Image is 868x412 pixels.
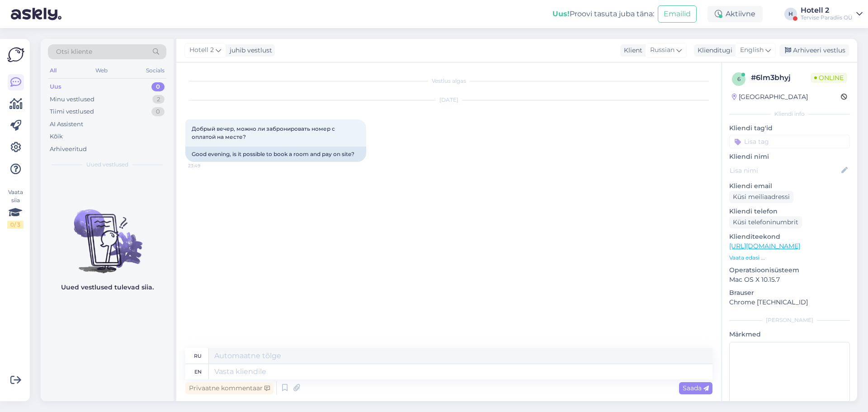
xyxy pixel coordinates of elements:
[801,14,853,21] div: Tervise Paradiis OÜ
[729,216,802,228] div: Küsi telefoninumbrit
[779,44,849,57] div: Arhiveeri vestlus
[729,152,850,161] p: Kliendi nimi
[811,73,847,83] span: Online
[48,65,58,76] div: All
[801,7,863,21] a: Hotell 2Tervise Paradiis OÜ
[650,45,675,55] span: Russian
[86,161,128,169] span: Uued vestlused
[152,95,165,104] div: 2
[185,382,274,394] div: Privaatne kommentaar
[552,9,654,19] div: Proovi tasuta juba täna:
[144,65,166,76] div: Socials
[194,348,202,364] div: ru
[729,110,850,118] div: Kliendi info
[729,265,850,275] p: Operatsioonisüsteem
[729,135,850,148] input: Lisa tag
[784,8,797,20] div: H
[50,120,83,129] div: AI Assistent
[188,162,222,169] span: 23:49
[729,207,850,216] p: Kliendi telefon
[729,242,800,250] a: [URL][DOMAIN_NAME]
[189,45,214,55] span: Hotell 2
[732,92,808,102] div: [GEOGRAPHIC_DATA]
[50,107,94,116] div: Tiimi vestlused
[729,298,850,307] p: Chrome [TECHNICAL_ID]
[226,46,272,55] div: juhib vestlust
[737,76,741,82] span: 6
[729,254,850,262] p: Vaata edasi ...
[683,384,709,392] span: Saada
[729,181,850,191] p: Kliendi email
[729,316,850,324] div: [PERSON_NAME]
[751,72,811,83] div: # 6lm3bhyj
[50,82,61,91] div: Uus
[729,191,793,203] div: Küsi meiliaadressi
[7,188,24,229] div: Vaata siia
[740,45,764,55] span: English
[801,7,853,14] div: Hotell 2
[694,46,732,55] div: Klienditugi
[61,283,154,292] p: Uued vestlused tulevad siia.
[729,232,850,242] p: Klienditeekond
[185,77,712,85] div: Vestlus algas
[50,132,63,141] div: Kõik
[185,96,712,104] div: [DATE]
[7,46,24,63] img: Askly Logo
[620,46,642,55] div: Klient
[50,95,94,104] div: Minu vestlused
[192,125,336,140] span: Добрый вечер, можно ли забронировать номер с оплатой на месте?
[151,107,165,116] div: 0
[729,330,850,339] p: Märkmed
[729,123,850,133] p: Kliendi tag'id
[729,275,850,284] p: Mac OS X 10.15.7
[185,147,366,162] div: Good evening, is it possible to book a room and pay on site?
[730,166,840,175] input: Lisa nimi
[708,6,763,22] div: Aktiivne
[41,193,174,275] img: No chats
[729,288,850,298] p: Brauser
[194,364,202,379] div: en
[50,145,87,154] div: Arhiveeritud
[94,65,109,76] div: Web
[552,9,570,18] b: Uus!
[658,5,697,23] button: Emailid
[56,47,92,57] span: Otsi kliente
[7,221,24,229] div: 0 / 3
[151,82,165,91] div: 0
